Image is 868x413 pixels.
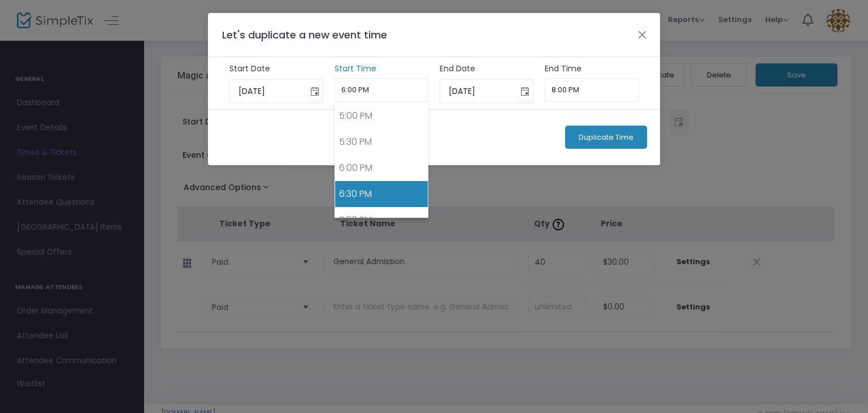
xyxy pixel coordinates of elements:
span: Duplicate Time [579,133,633,142]
a: 5:30 PM [335,129,428,155]
button: Duplicate Time [565,126,647,149]
button: Toggle calendar [307,80,323,103]
input: Select Time [335,78,429,102]
button: Toggle calendar [517,80,533,103]
label: Start Time [335,63,429,75]
button: Close [635,27,650,42]
a: 5:00 PM [335,103,428,129]
input: Select Time [545,78,639,102]
input: Select date [230,80,307,103]
label: End Time [545,63,639,75]
input: Select date [440,80,518,103]
a: 6:30 PM [335,181,428,207]
span: Let's duplicate a new event time [222,28,387,42]
a: 6:00 PM [335,155,428,181]
label: End Date [440,63,534,75]
label: Start Date [229,63,324,75]
a: 7:00 PM [335,207,428,233]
